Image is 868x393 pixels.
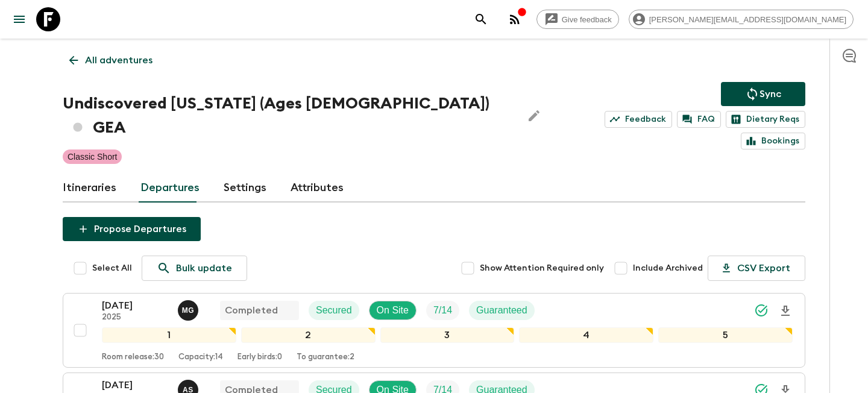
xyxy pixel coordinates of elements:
[778,304,793,318] svg: Download Onboarding
[741,133,805,149] a: Bookings
[726,111,805,128] a: Dietary Reqs
[63,293,805,368] button: [DATE]2025Mariam GabichvadzeCompletedSecuredOn SiteTrip FillGuaranteed12345Room release:30Capacit...
[708,256,805,281] button: CSV Export
[759,87,781,101] p: Sync
[225,303,278,318] p: Completed
[291,174,344,203] a: Attributes
[297,353,354,362] p: To guarantee: 2
[316,303,352,318] p: Secured
[536,10,619,29] a: Give feedback
[102,353,164,362] p: Room release: 30
[426,301,459,320] div: Trip Fill
[102,313,168,322] p: 2025
[754,303,769,318] svg: Synced Successfully
[102,298,168,313] p: [DATE]
[377,303,409,318] p: On Site
[522,92,546,140] button: Edit Adventure Title
[63,92,512,140] h1: Undiscovered [US_STATE] (Ages [DEMOGRAPHIC_DATA]) GEA
[469,7,493,31] button: search adventures
[237,353,282,362] p: Early birds: 0
[102,378,168,392] p: [DATE]
[555,15,618,24] span: Give feedback
[7,7,31,31] button: menu
[176,261,232,275] p: Bulk update
[241,327,376,343] div: 2
[633,262,703,274] span: Include Archived
[140,174,200,203] a: Departures
[68,151,117,163] p: Classic Short
[643,15,853,24] span: [PERSON_NAME][EMAIL_ADDRESS][DOMAIN_NAME]
[433,303,452,318] p: 7 / 14
[63,48,159,72] a: All adventures
[480,262,604,274] span: Show Attention Required only
[92,262,132,274] span: Select All
[380,327,515,343] div: 3
[476,303,527,318] p: Guaranteed
[178,383,201,393] span: Ana Sikharulidze
[677,111,721,128] a: FAQ
[629,10,854,29] div: [PERSON_NAME][EMAIL_ADDRESS][DOMAIN_NAME]
[369,301,417,320] div: On Site
[605,111,672,128] a: Feedback
[224,174,266,203] a: Settings
[63,174,116,203] a: Itineraries
[85,53,153,68] p: All adventures
[142,256,247,281] a: Bulk update
[721,82,805,106] button: Sync adventure departures to the booking engine
[63,217,201,241] button: Propose Departures
[658,327,793,343] div: 5
[309,301,359,320] div: Secured
[519,327,653,343] div: 4
[102,327,236,343] div: 1
[178,304,201,313] span: Mariam Gabichvadze
[178,353,223,362] p: Capacity: 14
